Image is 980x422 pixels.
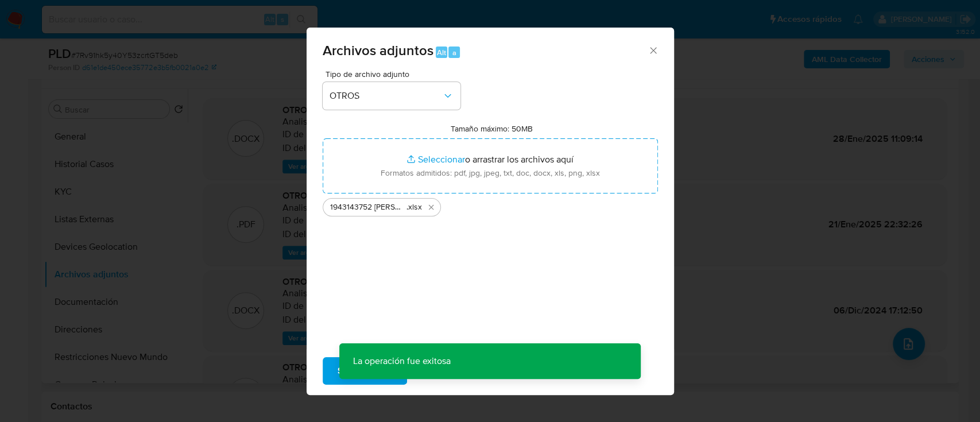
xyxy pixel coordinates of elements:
span: Archivos adjuntos [323,40,433,60]
span: Subir archivo [338,358,392,384]
span: .xlsx [406,202,422,213]
span: Tipo de archivo adjunto [326,70,463,78]
p: La operación fue exitosa [339,343,464,379]
span: OTROS [330,90,442,102]
ul: Archivos seleccionados [323,193,658,216]
span: Cancelar [427,358,464,384]
button: Eliminar 1943143752 CARLOS FRANCISCO PASCACIO GONZALEZ_JUL2025.xlsx [424,200,438,214]
button: Subir archivo [323,357,407,385]
span: a [452,47,456,58]
span: 1943143752 [PERSON_NAME] [PERSON_NAME] GONZALEZ_JUL2025 [330,202,406,213]
button: OTROS [323,82,460,110]
label: Tamaño máximo: 50MB [451,123,533,134]
span: Alt [437,47,446,58]
button: Cerrar [648,45,658,55]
